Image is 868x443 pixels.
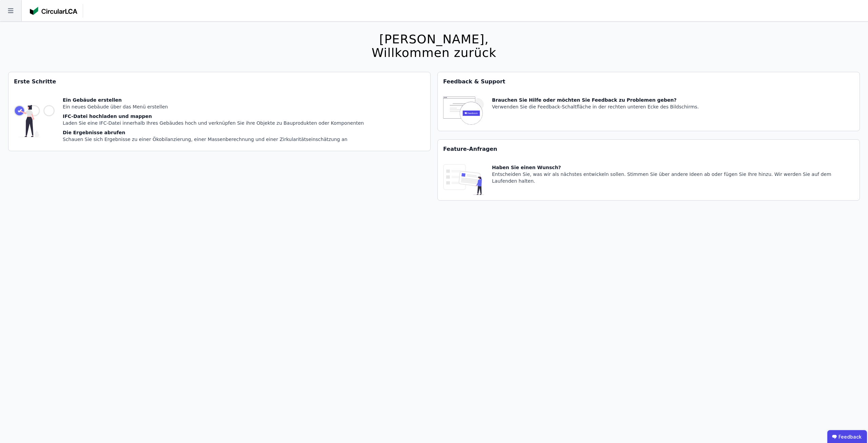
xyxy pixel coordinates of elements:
div: Entscheiden Sie, was wir als nächstes entwickeln sollen. Stimmen Sie über andere Ideen ab oder fü... [492,171,854,184]
img: feedback-icon-HCTs5lye.svg [443,97,484,125]
div: Brauchen Sie Hilfe oder möchten Sie Feedback zu Problemen geben? [492,97,699,103]
div: [PERSON_NAME], [372,33,496,46]
div: Feedback & Support [438,72,860,91]
div: Ein Gebäude erstellen [63,97,364,103]
img: feature_request_tile-UiXE1qGU.svg [443,164,484,195]
div: Schauen Sie sich Ergebnisse zu einer Ökobilanzierung, einer Massenberechnung und einer Zirkularit... [63,136,364,143]
div: Verwenden Sie die Feedback-Schaltfläche in der rechten unteren Ecke des Bildschirms. [492,103,699,110]
div: Die Ergebnisse abrufen [63,129,364,136]
img: Concular [30,7,77,15]
div: Willkommen zurück [372,46,496,60]
img: getting_started_tile-DrF_GRSv.svg [14,97,55,145]
div: Haben Sie einen Wunsch? [492,164,854,171]
div: IFC-Datei hochladen und mappen [63,113,364,120]
div: Feature-Anfragen [438,140,860,159]
div: Ein neues Gebäude über das Menü erstellen [63,103,364,110]
div: Erste Schritte [8,72,430,91]
div: Laden Sie eine IFC-Datei innerhalb Ihres Gebäudes hoch und verknüpfen Sie ihre Objekte zu Bauprod... [63,120,364,126]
